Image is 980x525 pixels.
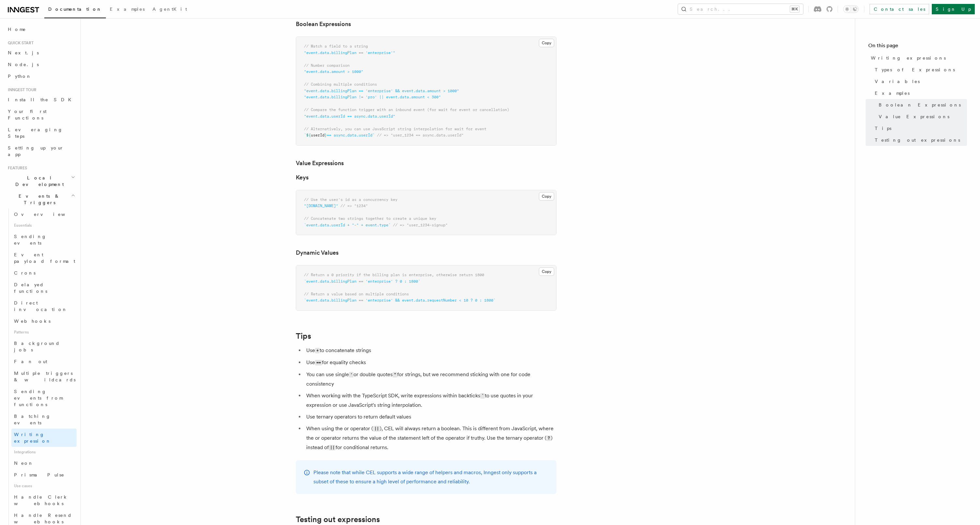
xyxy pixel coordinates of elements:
a: Variables [872,76,967,87]
span: Node.js [8,62,39,67]
a: Value Expressions [876,111,967,122]
code: == [315,360,322,365]
code: + [315,348,320,353]
span: Python [8,74,32,79]
a: Background jobs [11,337,77,356]
li: You can use single or double quotes for strings, but we recommend sticking with one for code cons... [304,370,556,389]
span: // => "user_1234-signup" [393,223,448,227]
span: Next.js [8,50,39,55]
span: `event.data.billingPlan == 'enterprise' ? 0 : 1800` [304,279,420,284]
code: ` [480,393,485,399]
span: Testing out expressions [875,137,960,143]
span: Use cases [11,481,77,491]
button: Copy [539,267,554,276]
a: Python [5,70,77,82]
span: Webhooks [14,319,50,324]
span: Handle Resend webhooks [14,513,72,524]
a: Examples [106,2,149,18]
a: Dynamic Values [296,248,339,257]
a: Handle Clerk webhooks [11,491,77,509]
span: "[DOMAIN_NAME]" [304,204,338,208]
a: Boolean Expressions [296,20,351,29]
span: Sending events [14,234,47,246]
span: Variables [875,78,920,85]
a: Crons [11,267,77,279]
span: "event.data.amount > 1000" [304,69,363,74]
span: Home [8,26,26,33]
a: Leveraging Steps [5,124,77,142]
li: Use ternary operators to return default values [304,412,556,421]
span: Patterns [11,327,77,337]
span: // Match a field to a string [304,44,368,49]
span: Features [5,165,27,171]
span: Direct invocation [14,300,67,312]
span: Multiple triggers & wildcards [14,371,76,382]
span: // Alternatively, you can use JavaScript string interpolation for wait for event [304,127,486,131]
a: Delayed functions [11,279,77,297]
a: Testing out expressions [296,515,380,524]
a: Contact sales [870,4,929,14]
a: Sign Up [932,4,975,14]
code: || [373,426,380,432]
a: Overview [11,208,77,220]
span: Documentation [48,7,102,12]
a: Your first Functions [5,106,77,124]
span: == async.data.userId` [327,133,375,137]
span: Inngest tour [5,87,36,92]
button: Toggle dark mode [843,5,859,13]
a: Types of Expressions [872,64,967,76]
span: Fan out [14,359,47,364]
span: "event.data.billingPlan == 'enterprise'" [304,50,395,55]
span: Setting up your app [8,145,64,157]
span: userId [311,133,324,137]
span: Essentials [11,220,77,231]
a: Batching events [11,410,77,429]
a: Boolean Expressions [876,99,967,111]
span: Examples [875,90,910,96]
span: // Use the user's id as a concurrency key [304,197,397,202]
span: // => "1234" [340,204,368,208]
span: Local Development [5,175,71,188]
button: Events & Triggers [5,190,77,208]
span: Prisma Pulse [14,472,65,477]
span: Install the SDK [8,97,75,102]
li: Use to concatenate strings [304,346,556,355]
span: Value Expressions [879,113,949,120]
span: Writing expression [14,432,51,444]
a: Keys [296,173,309,182]
a: Fan out [11,356,77,367]
a: Event payload format [11,249,77,267]
code: || [329,445,336,450]
li: When working with the TypeScript SDK, write expressions within backticks to use quotes in your ex... [304,391,556,410]
span: Types of Expressions [875,66,955,73]
a: Webhooks [11,315,77,327]
button: Local Development [5,172,77,190]
li: When using the or operator ( ), CEL will always return a boolean. This is different from JavaScri... [304,424,556,452]
a: Setting up your app [5,142,77,160]
span: Quick start [5,40,34,46]
code: " [393,372,397,377]
a: Writing expression [11,429,77,447]
span: `event.data.billingPlan == 'enterprise' && event.data.requestNumber < 10 ? 0 : 1800` [304,298,496,303]
a: Neon [11,457,77,469]
code: ' [349,372,353,377]
a: Node.js [5,59,77,70]
a: Tips [296,332,311,341]
span: // Return a value based on multiple conditions [304,292,409,296]
a: Multiple triggers & wildcards [11,367,77,386]
span: Tips [875,125,891,132]
span: "event.data.billingPlan != 'pro' || event.data.amount < 300" [304,95,441,99]
span: Overview [14,212,81,217]
span: Neon [14,461,34,466]
kbd: ⌘K [790,6,799,12]
a: Home [5,23,77,35]
span: Batching events [14,414,51,425]
p: Please note that while CEL supports a wide range of helpers and macros, Inngest only supports a s... [313,468,549,486]
button: Copy [539,192,554,201]
h4: On this page [868,42,967,52]
span: Background jobs [14,341,60,352]
a: Sending events from functions [11,386,77,410]
a: AgentKit [149,2,191,18]
span: // Combining multiple conditions [304,82,377,87]
button: Copy [539,39,554,47]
